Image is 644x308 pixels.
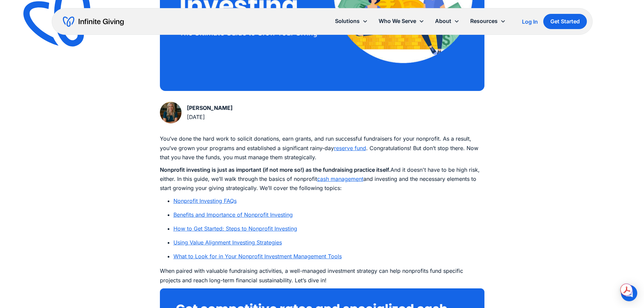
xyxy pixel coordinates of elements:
a: reserve fund [334,145,366,151]
div: Solutions [330,14,373,28]
strong: Nonprofit investing is just as important (if not more so!) as the fundraising practice itself. [160,166,390,173]
a: cash management [317,175,363,182]
div: About [435,17,451,26]
div: [DATE] [187,113,233,122]
div: About [430,14,465,28]
div: [PERSON_NAME] [187,103,233,113]
a: Get Started [543,14,587,29]
a: [PERSON_NAME][DATE] [160,102,233,123]
div: Who We Serve [379,17,416,26]
a: Nonprofit Investing FAQs [173,197,237,204]
div: Log In [522,19,538,24]
a: home [63,16,124,27]
a: Using Value Alignment Investing Strategies [173,239,282,246]
a: Log In [522,18,538,26]
div: Who We Serve [373,14,430,28]
p: And it doesn't have to be high risk, either. In this guide, we’ll walk through the basics of nonp... [160,165,484,193]
div: Resources [465,14,511,28]
div: Resources [470,17,498,26]
a: Benefits and Importance of Nonprofit Investing [173,211,293,218]
a: What to Look for in Your Nonprofit Investment Management Tools [173,253,342,260]
p: You’ve done the hard work to solicit donations, earn grants, and run successful fundraisers for y... [160,134,484,162]
p: When paired with valuable fundraising activities, a well-managed investment strategy can help non... [160,266,484,285]
div: Solutions [335,17,360,26]
a: How to Get Started: Steps to Nonprofit Investing [173,225,297,232]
